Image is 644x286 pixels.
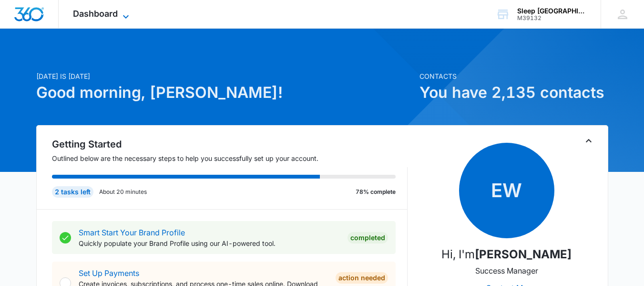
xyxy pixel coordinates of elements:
[583,135,594,147] button: Toggle Collapse
[73,9,118,19] span: Dashboard
[459,143,554,238] span: EW
[79,238,340,248] p: Quickly populate your Brand Profile using our AI-powered tool.
[52,137,408,151] h2: Getting Started
[517,7,587,15] div: account name
[79,268,139,278] a: Set Up Payments
[419,81,608,104] h1: You have 2,135 contacts
[336,272,388,284] div: Action Needed
[475,265,538,276] p: Success Manager
[441,246,572,263] p: Hi, I'm
[99,188,147,196] p: About 20 minutes
[79,228,185,237] a: Smart Start Your Brand Profile
[36,81,414,104] h1: Good morning, [PERSON_NAME]!
[52,186,93,198] div: 2 tasks left
[517,15,587,21] div: account id
[356,188,396,196] p: 78% complete
[419,71,608,81] p: Contacts
[348,232,388,244] div: Completed
[36,71,414,81] p: [DATE] is [DATE]
[475,247,572,261] strong: [PERSON_NAME]
[52,153,408,163] p: Outlined below are the necessary steps to help you successfully set up your account.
